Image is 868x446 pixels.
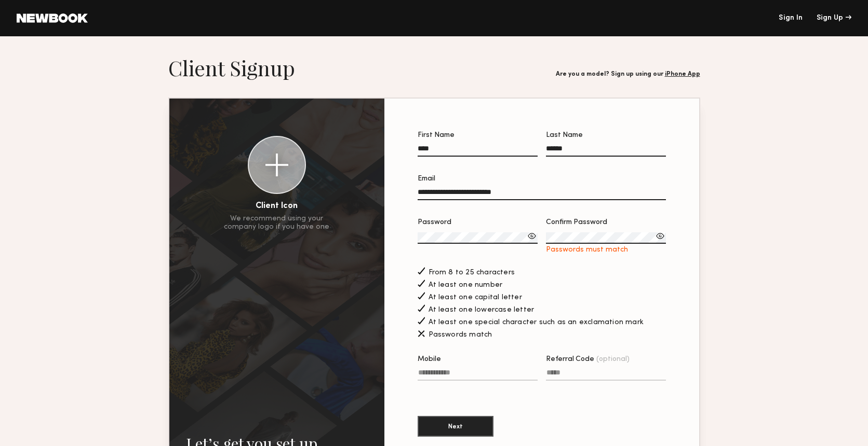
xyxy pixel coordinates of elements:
[256,202,298,211] div: Client Icon
[546,246,666,254] div: Passwords must match
[429,294,522,301] span: At least one capital letter
[546,132,666,139] div: Last Name
[429,282,503,289] span: At least one number
[418,369,538,381] input: Mobile
[418,219,538,226] div: Password
[429,319,644,326] span: At least one special character such as an exclamation mark
[418,232,538,244] input: Password
[418,132,538,139] div: First Name
[429,331,492,339] span: Passwords match
[418,188,666,200] input: Email
[546,219,666,226] div: Confirm Password
[596,356,630,363] span: (optional)
[429,269,515,276] span: From 8 to 25 characters
[418,145,538,157] input: First Name
[224,215,329,231] div: We recommend using your company logo if you have one
[665,71,700,77] a: iPhone App
[779,15,803,22] a: Sign In
[546,356,666,363] div: Referral Code
[817,15,851,22] div: Sign Up
[546,369,666,381] input: Referral Code(optional)
[546,232,666,244] input: Confirm PasswordPasswords must match
[429,306,535,314] span: At least one lowercase letter
[168,55,295,81] h1: Client Signup
[418,416,493,437] button: Next
[546,145,666,157] input: Last Name
[418,175,666,183] div: Email
[556,71,700,78] div: Are you a model? Sign up using our
[418,356,538,363] div: Mobile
